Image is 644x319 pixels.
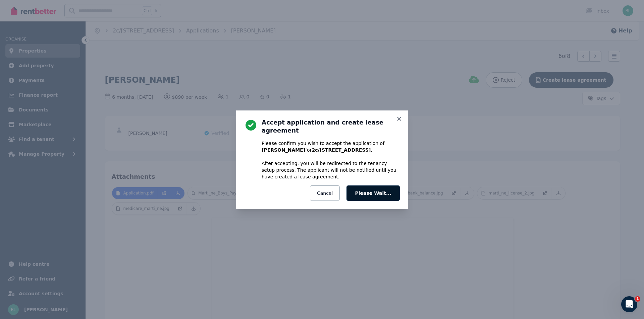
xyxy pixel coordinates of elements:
b: 2c/[STREET_ADDRESS] [312,147,371,153]
span: 1 [635,296,640,302]
button: Please Wait... [346,185,400,201]
iframe: Intercom live chat [621,296,637,312]
button: Cancel [310,185,340,201]
p: Please confirm you wish to accept the application of for . After accepting, you will be redirecte... [262,140,400,180]
b: [PERSON_NAME] [262,147,305,153]
h3: Accept application and create lease agreement [262,118,400,135]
